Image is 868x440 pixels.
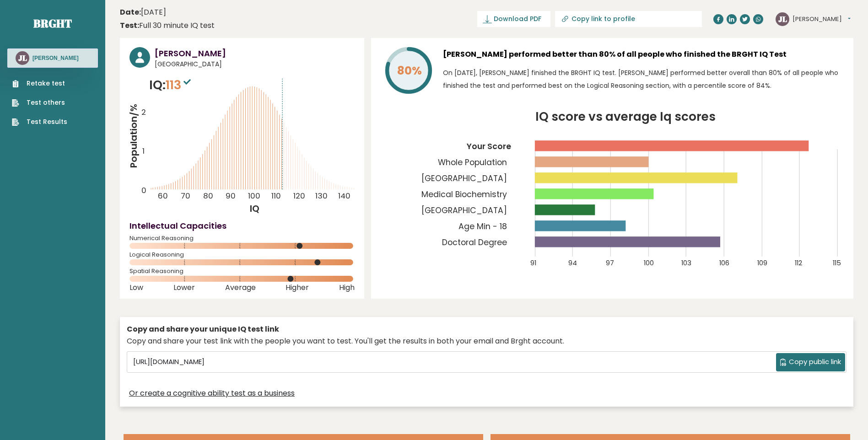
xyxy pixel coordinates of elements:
[438,157,507,168] tspan: Whole Population
[758,258,768,268] tspan: 109
[494,14,541,24] span: Download PDF
[339,191,351,202] tspan: 140
[32,54,79,62] h3: [PERSON_NAME]
[422,189,507,200] tspan: Medical Biochemistry
[778,13,787,24] text: JL
[18,53,27,63] text: JL
[129,269,355,273] span: Spatial Reasoning
[682,258,692,268] tspan: 103
[120,20,215,31] div: Full 30 minute IQ test
[129,220,355,232] h4: Intellectual Capacities
[720,258,730,268] tspan: 106
[129,236,355,240] span: Numerical Reasoning
[536,108,716,125] tspan: IQ score vs average Iq scores
[173,286,195,290] span: Lower
[443,47,844,62] h3: [PERSON_NAME] performed better than 80% of all people who finished the BRGHT IQ Test
[568,258,577,268] tspan: 94
[226,191,236,202] tspan: 90
[120,7,141,17] b: Date:
[129,253,355,257] span: Logical Reasoning
[33,16,72,31] a: Brght
[12,98,67,107] a: Test others
[606,258,615,268] tspan: 97
[141,107,146,118] tspan: 2
[422,173,507,184] tspan: [GEOGRAPHIC_DATA]
[286,286,309,290] span: Higher
[155,59,355,69] span: [GEOGRAPHIC_DATA]
[833,258,841,268] tspan: 115
[127,336,846,347] div: Copy and share your test link with the people you want to test. You'll get the results in both yo...
[793,15,851,24] button: [PERSON_NAME]
[248,191,260,202] tspan: 100
[127,104,140,168] tspan: Population/%
[272,191,281,202] tspan: 110
[397,63,422,79] tspan: 80%
[127,324,846,335] div: Copy and share your unique IQ test link
[12,117,67,127] a: Test Results
[250,202,259,215] tspan: IQ
[129,286,143,290] span: Low
[181,191,190,202] tspan: 70
[467,141,512,152] tspan: Your Score
[531,258,537,268] tspan: 91
[316,191,328,202] tspan: 130
[422,205,507,216] tspan: [GEOGRAPHIC_DATA]
[166,76,193,93] span: 113
[12,79,67,88] a: Retake test
[795,258,803,268] tspan: 112
[120,20,139,31] b: Test:
[293,191,305,202] tspan: 120
[339,286,355,290] span: High
[158,191,168,202] tspan: 60
[141,185,146,196] tspan: 0
[225,286,256,290] span: Average
[129,388,295,399] a: Or create a cognitive ability test as a business
[142,145,145,156] tspan: 1
[120,7,166,18] time: [DATE]
[149,76,193,94] p: IQ:
[442,237,507,248] tspan: Doctoral Degree
[203,191,213,202] tspan: 80
[459,221,507,232] tspan: Age Min - 18
[644,258,654,268] tspan: 100
[477,11,550,27] a: Download PDF
[789,357,841,367] span: Copy public link
[443,66,844,92] p: On [DATE], [PERSON_NAME] finished the BRGHT IQ test. [PERSON_NAME] performed better overall than ...
[776,353,845,371] button: Copy public link
[155,47,355,59] h3: [PERSON_NAME]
